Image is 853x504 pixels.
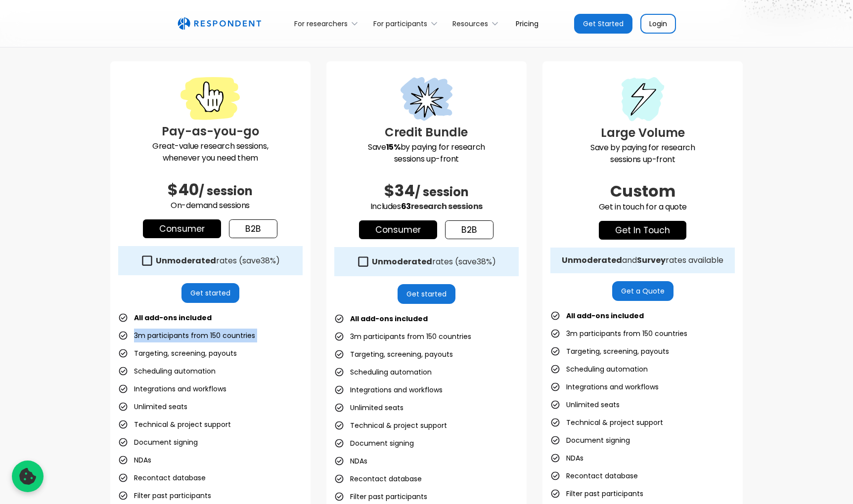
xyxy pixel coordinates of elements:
[610,180,675,202] span: Custom
[134,313,212,323] strong: All add-ons included
[508,12,546,35] a: Pricing
[550,416,663,429] li: Technical & project support
[566,311,644,321] strong: All add-ons included
[118,489,211,503] li: Filter past participants
[640,14,676,34] a: Login
[398,284,455,304] a: Get started
[118,329,255,342] li: 3m participants from 150 countries
[562,255,723,265] div: and rates available
[367,12,447,35] div: For participants
[156,255,216,266] strong: Unmoderated
[373,19,427,29] div: For participants
[294,19,348,29] div: For researchers
[118,435,198,449] li: Document signing
[118,364,216,378] li: Scheduling automation
[372,257,496,267] div: rates (save )
[415,184,469,200] span: / session
[612,281,673,301] a: Get a Quote
[334,490,427,504] li: Filter past participants
[550,124,735,142] h3: Large Volume
[334,124,519,141] h3: Credit Bundle
[334,383,443,397] li: Integrations and workflows
[334,436,414,450] li: Document signing
[334,347,453,361] li: Targeting, screening, payouts
[550,362,648,376] li: Scheduling automation
[118,123,303,140] h3: Pay-as-you-go
[550,487,643,501] li: Filter past participants
[334,401,404,415] li: Unlimited seats
[118,200,303,211] p: On-demand sessions
[386,141,401,153] strong: 15%
[550,344,669,358] li: Targeting, screening, payouts
[118,400,187,414] li: Unlimited seats
[181,283,239,303] a: Get started
[118,453,151,467] li: NDAs
[574,14,632,34] a: Get Started
[637,254,666,266] strong: Survey
[445,220,494,239] a: b2b
[334,330,471,343] li: 3m participants from 150 countries
[550,201,735,213] p: Get in touch for a quote
[334,201,519,212] p: Includes
[118,471,206,485] li: Recontact database
[562,254,622,266] strong: Unmoderated
[550,469,638,483] li: Recontact database
[289,12,367,35] div: For researchers
[168,178,199,201] span: $40
[199,183,253,199] span: / session
[178,17,261,30] a: home
[550,398,620,412] li: Unlimited seats
[447,12,508,35] div: Resources
[334,472,422,486] li: Recontact database
[143,219,221,238] a: Consumer
[334,419,447,432] li: Technical & project support
[118,140,303,164] p: Great-value research sessions, whenever you need them
[477,256,492,267] span: 38%
[118,382,226,396] li: Integrations and workflows
[452,19,488,29] div: Resources
[178,17,261,30] img: Untitled UI logotext
[550,451,584,465] li: NDAs
[359,220,437,239] a: Consumer
[411,201,483,212] span: research sessions
[156,256,280,266] div: rates (save )
[550,380,659,394] li: Integrations and workflows
[550,433,630,447] li: Document signing
[550,142,735,166] p: Save by paying for research sessions up-front
[599,221,686,240] a: get in touch
[372,256,432,267] strong: Unmoderated
[334,141,519,165] p: Save by paying for research sessions up-front
[334,365,432,379] li: Scheduling automation
[261,255,276,266] span: 38%
[550,327,687,340] li: 3m participants from 150 countries
[350,314,428,324] strong: All add-ons included
[118,346,237,360] li: Targeting, screening, payouts
[401,201,411,212] span: 63
[229,219,277,238] a: b2b
[384,179,415,202] span: $34
[334,454,367,468] li: NDAs
[118,418,231,431] li: Technical & project support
